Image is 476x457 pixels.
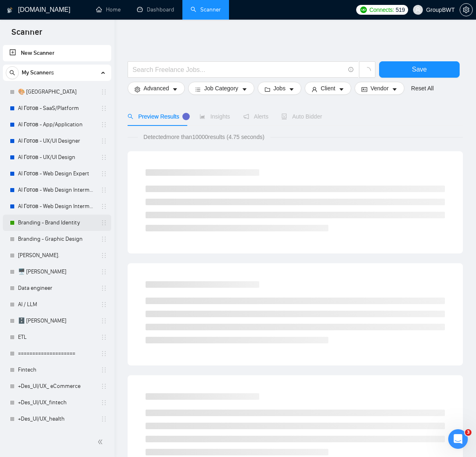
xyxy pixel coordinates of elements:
span: loading [364,67,371,74]
a: Fintech [18,362,96,378]
a: homeHome [96,6,121,13]
a: AI Готов - SaaS/Platform [18,100,96,116]
a: ==================== [18,345,96,362]
span: setting [135,86,140,92]
a: AI Готов - UX/UI Designer [18,133,96,149]
li: New Scanner [3,45,111,61]
a: New Scanner [9,45,105,61]
a: 🎨 [GEOGRAPHIC_DATA] [18,84,96,100]
button: Save [379,61,460,78]
button: settingAdvancedcaret-down [128,82,185,95]
a: dashboardDashboard [137,6,174,13]
span: holder [101,154,107,161]
span: Jobs [274,84,286,93]
a: AI Готов - App/Application [18,116,96,133]
span: search [128,114,133,119]
span: holder [101,236,107,242]
span: idcard [361,86,367,92]
span: Client [321,84,335,93]
span: 3 [465,429,472,436]
span: Insights [200,113,230,120]
iframe: Intercom live chat [448,429,468,449]
span: Connects: [369,5,394,14]
span: caret-down [242,86,247,92]
a: AI Готов - UX/UI Design [18,149,96,166]
a: AI Готов - Web Design Intermediate минус Developer [18,182,96,198]
div: Tooltip anchor [182,113,190,120]
span: Vendor [370,84,388,93]
span: Advanced [144,84,169,93]
span: holder [101,121,107,128]
button: setting [460,3,473,16]
span: search [6,70,18,76]
span: double-left [97,438,106,446]
span: holder [101,399,107,406]
a: [PERSON_NAME]. [18,247,96,264]
a: Branding - Brand Identity [18,215,96,231]
span: setting [460,7,472,13]
a: AI Готов - Web Design Expert [18,166,96,182]
a: setting [460,7,473,13]
span: robot [281,114,287,119]
span: area-chart [200,114,205,119]
span: Auto Bidder [281,113,322,120]
a: Reset All [411,84,433,93]
span: holder [101,220,107,226]
span: Alerts [243,113,269,120]
span: folder [265,86,270,92]
span: Preview Results [128,113,186,120]
a: searchScanner [191,6,221,13]
a: +Des_UI/UX_ eCommerce [18,378,96,394]
span: holder [101,203,107,210]
a: 🗄️ [PERSON_NAME] [18,313,96,329]
span: caret-down [172,86,178,92]
a: Data engineer [18,280,96,296]
img: logo [7,4,13,17]
span: info-circle [348,67,354,72]
span: 519 [396,5,405,14]
span: holder [101,416,107,422]
span: holder [101,383,107,390]
span: holder [101,301,107,308]
span: holder [101,285,107,291]
span: holder [101,170,107,177]
a: +Des_UI/UX_fintech [18,394,96,411]
span: holder [101,187,107,193]
span: bars [195,86,201,92]
span: holder [101,138,107,144]
span: holder [101,318,107,324]
span: caret-down [339,86,344,92]
span: Detected more than 10000 results (4.75 seconds) [138,132,270,141]
span: holder [101,252,107,259]
span: holder [101,367,107,373]
button: barsJob Categorycaret-down [188,82,254,95]
span: user [312,86,317,92]
button: search [6,66,19,79]
input: Search Freelance Jobs... [132,65,345,75]
button: idcardVendorcaret-down [355,82,404,95]
a: AI Готов - Web Design Intermediate минус Development [18,198,96,215]
a: +Des_UI/UX_health [18,411,96,427]
span: holder [101,89,107,95]
a: ETL [18,329,96,345]
span: Job Category [204,84,238,93]
span: holder [101,334,107,341]
a: Branding - Graphic Design [18,231,96,247]
button: userClientcaret-down [305,82,351,95]
img: upwork-logo.png [360,7,367,13]
span: caret-down [392,86,397,92]
a: 🖥️ [PERSON_NAME] [18,264,96,280]
span: Scanner [5,26,49,43]
span: caret-down [289,86,294,92]
span: Save [412,64,427,74]
span: holder [101,269,107,275]
button: folderJobscaret-down [258,82,302,95]
span: My Scanners [22,65,54,81]
span: holder [101,105,107,112]
a: AI / LLM [18,296,96,313]
span: user [415,7,421,13]
span: holder [101,350,107,357]
span: notification [243,114,249,119]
